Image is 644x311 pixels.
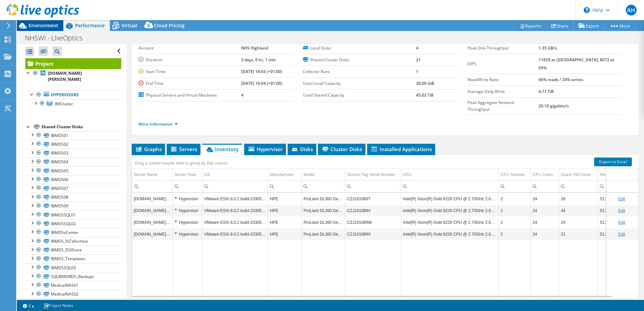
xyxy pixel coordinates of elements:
td: Column CPU Sockets, Value 2 [499,193,531,205]
td: Column Service Tag Serial Number, Value CZJ101089W [345,216,401,228]
a: WICluster [25,99,121,108]
a: IBMDS_ISCVArchive [25,237,121,246]
b: [DATE] 16:03 (+01:00) [241,69,282,74]
span: Virtual [122,22,137,29]
td: Column CPU, Value Intel(R) Xeon(R) Gold 6226 CPU @ 2.70GHz 2.69 GHz [401,205,499,216]
td: Column Service Tag Serial Number, Filter cell [345,180,401,192]
b: [DATE] 16:04 (+01:00) [241,80,282,86]
td: Column Memory, Value 511.66 GiB [598,228,623,240]
td: Column CPU Sockets, Value 2 [499,228,531,240]
b: NHS Highland [241,45,268,51]
a: IBMDS02 [25,140,121,148]
td: Column Manufacturer, Value HPE [268,205,302,216]
td: Column Server Role, Value Hypervisor [173,216,202,228]
td: Column Server Role, Filter cell [173,180,202,192]
a: Reports [514,21,546,31]
a: Project Notes [39,301,78,310]
b: 66% reads / 34% writes [539,77,583,82]
a: IBMDSSQL03 [25,263,121,272]
div: Shared Cluster Disks [41,123,121,131]
td: Column Manufacturer, Value HPE [268,216,302,228]
a: Edit [618,220,625,225]
label: Shared Cluster Disks [303,57,416,63]
div: Model [303,171,315,179]
b: 21 [416,57,421,63]
div: Drag a column header here to group by that column [133,159,229,168]
b: 3 days, 0 hr, 1 min [241,57,276,63]
td: Column Manufacturer, Value HPE [268,193,302,205]
div: Hypervisor [174,195,200,203]
a: Edit [618,232,625,237]
b: 4.11 TiB [539,89,554,94]
a: IBMDS09 [25,202,121,210]
td: Guest VM Count Column [559,169,598,181]
div: OS [204,171,210,179]
td: Column Model, Value ProLiant DL360 Gen10 [302,205,345,216]
a: Project [25,58,121,69]
a: IBMDS_ISOStore [25,246,121,254]
b: 11829 at [GEOGRAPHIC_DATA], 8072 at 95% [539,57,614,71]
td: Column Service Tag Serial Number, Value CZJ101089T [345,193,401,205]
a: Edit [618,197,625,201]
td: Column Server Name, Value wiesx7.wi.scot.nhs.uk [132,205,173,216]
td: Memory Column [598,169,623,181]
span: Disks [291,146,313,152]
h1: NHSWI - LIveOptics [22,34,93,42]
label: Account [138,45,241,51]
td: Manufacturer Column [268,169,302,181]
td: Column Service Tag Serial Number, Value CZJ101089X [345,228,401,240]
span: WICluster [55,101,73,107]
td: Column CPU, Value Intel(R) Xeon(R) Gold 6226 CPU @ 2.70GHz 2.69 GHz [401,193,499,205]
a: Edit [618,208,625,213]
a: IBMDS07 [25,184,121,193]
a: IBMDS08 [25,193,121,202]
a: Share [546,21,574,31]
td: Column CPU Sockets, Value 2 [499,216,531,228]
span: Inventory [205,146,238,152]
div: Server Role [174,171,196,179]
a: IBMDS01 [25,131,121,140]
td: Column Guest VM Count, Value 21 [559,228,598,240]
td: Column OS, Filter cell [202,180,268,192]
td: Server Role Column [173,169,202,181]
td: Column Manufacturer, Filter cell [268,180,302,192]
td: Column CPU Sockets, Filter cell [499,180,531,192]
a: IBMDSSQL02 [25,219,121,228]
td: Model Column [302,169,345,181]
td: Column CPU Cores, Value 24 [531,193,559,205]
a: IBMDS_Templates [25,254,121,263]
div: Hypervisor [174,218,200,227]
span: Environment [29,22,58,29]
td: Column OS, Value VMware ESXi 8.0.2 build-23305546 [202,216,268,228]
td: Column Guest VM Count, Filter cell [559,180,598,192]
td: Column CPU Sockets, Value 2 [499,205,531,216]
td: Column CPU, Value Intel(R) Xeon(R) Gold 6226 CPU @ 2.70GHz 2.69 GHz [401,228,499,240]
td: Column Service Tag Serial Number, Value CZJ101089V [345,205,401,216]
td: Column Server Role, Value Hypervisor [173,205,202,216]
td: Column Guest VM Count, Value 26 [559,193,598,205]
b: [DOMAIN_NAME][PERSON_NAME] [48,70,82,82]
div: Manufacturer [270,171,294,179]
div: Guest VM Count [561,171,591,179]
td: Column Model, Value ProLiant DL360 Gen10 [302,216,345,228]
span: Hypervisor [248,146,283,152]
label: Collector Runs [303,68,416,75]
span: Performance [75,22,105,29]
label: Peak Disk Throughput [468,45,539,51]
a: SQLIBMDRDS_Backups [25,272,121,281]
label: Used Shared Capacity [303,92,416,99]
label: Start Time [138,68,241,75]
td: CPU Cores Column [531,169,559,181]
label: Physical Servers and Virtual Machines [138,92,241,99]
td: Column Manufacturer, Value HPE [268,228,302,240]
span: Cluster Disks [321,146,362,152]
div: Service Tag Serial Number [347,171,395,179]
span: Servers [170,146,197,152]
td: Column Server Name, Value wiesx6.wi.scot.nhs.uk [132,193,173,205]
span: Installed Applications [371,146,432,152]
label: IOPS [468,61,539,67]
div: CPU Sockets [501,171,524,179]
b: 45.03 TiB [416,92,433,98]
div: Data grid [132,155,639,298]
td: Column OS, Value VMware ESXi 8.0.2 build-23305546 [202,205,268,216]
